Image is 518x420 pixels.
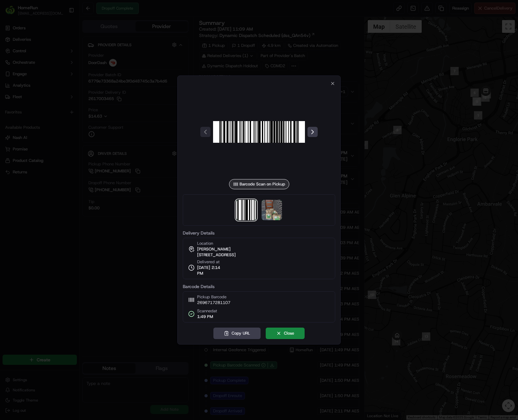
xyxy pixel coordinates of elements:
[197,246,231,252] span: [PERSON_NAME]
[183,284,335,289] label: Barcode Details
[197,300,230,306] span: 2696717281107
[262,200,282,220] img: photo_proof_of_delivery image
[197,294,230,300] span: Pickup Barcode
[213,328,261,339] button: Copy URL
[229,179,289,189] div: Barcode Scan on Pickup
[197,252,236,258] span: [STREET_ADDRESS]
[213,86,305,178] img: barcode_scan_on_pickup image
[197,314,217,320] span: 1:49 PM
[197,259,226,265] span: Delivered at
[197,308,217,314] span: Scanned at
[197,241,213,246] span: Location
[183,231,335,235] label: Delivery Details
[266,328,305,339] button: Close
[197,265,226,276] span: [DATE] 2:14 PM
[236,200,256,220] img: barcode_scan_on_pickup image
